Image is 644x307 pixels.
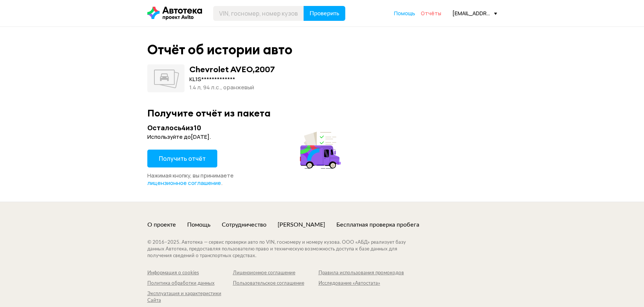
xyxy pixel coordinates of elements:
[394,10,415,17] a: Помощь
[452,10,497,17] div: [EMAIL_ADDRESS][DOMAIN_NAME]
[421,10,441,17] a: Отчёты
[310,10,339,16] span: Проверить
[159,154,206,163] span: Получить отчёт
[147,42,292,58] div: Отчёт об истории авто
[147,150,217,167] button: Получить отчёт
[213,6,304,21] input: VIN, госномер, номер кузова
[233,270,318,276] a: Лицензионное соглашение
[189,83,275,92] div: 1.4 л, 94 л.c., оранжевый
[147,291,233,304] a: Эксплуатация и характеристики Сайта
[187,221,211,229] a: Помощь
[233,280,318,287] a: Пользовательское соглашение
[147,179,221,187] a: лицензионное соглашение
[147,270,233,276] a: Информация о cookies
[147,172,234,187] span: Нажимая кнопку, вы принимаете .
[147,221,176,229] a: О проекте
[147,133,343,141] div: Используйте до [DATE] .
[336,221,419,229] a: Бесплатная проверка пробега
[304,6,345,21] button: Проверить
[318,270,404,276] a: Правила использования промокодов
[147,280,233,287] a: Политика обработки данных
[222,221,266,229] a: Сотрудничество
[147,123,343,132] div: Осталось 4 из 10
[147,107,497,119] div: Получите отчёт из пакета
[278,221,325,229] a: [PERSON_NAME]
[189,64,275,74] div: Chevrolet AVEO , 2007
[147,179,221,187] span: лицензионное соглашение
[147,239,421,259] div: © 2016– 2025 . Автотека — сервис проверки авто по VIN, госномеру и номеру кузова. ООО «АБД» реали...
[318,280,404,287] a: Исследование «Автостата»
